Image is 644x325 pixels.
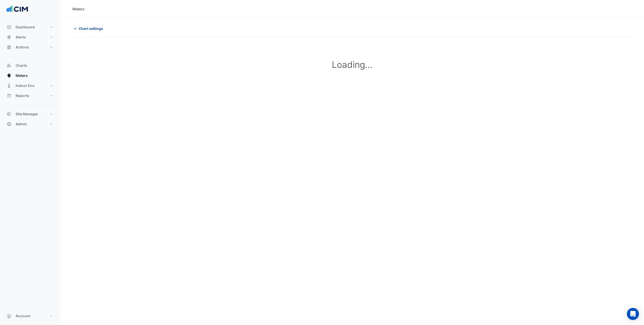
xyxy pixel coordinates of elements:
app-icon: Admin [7,122,12,127]
app-icon: Alerts [7,35,12,40]
span: Admin [16,122,27,127]
span: Reports [16,93,29,98]
button: Alerts [4,32,56,42]
button: Reports [4,91,56,101]
span: Actions [16,45,29,50]
app-icon: Actions [7,45,12,50]
h1: Loading... [80,59,624,70]
app-icon: Indoor Env [7,83,12,88]
button: Account [4,311,56,321]
button: Actions [4,42,56,52]
button: Admin [4,119,56,129]
app-icon: Site Manager [7,112,12,117]
app-icon: Meters [7,73,12,78]
app-icon: Dashboard [7,25,12,30]
span: Meters [16,73,28,78]
span: Site Manager [16,112,38,117]
button: Dashboard [4,22,56,32]
button: Charts [4,61,56,71]
button: Meters [4,71,56,81]
button: Site Manager [4,109,56,119]
span: Charts [16,63,27,68]
span: Indoor Env [16,83,34,88]
app-icon: Reports [7,93,12,98]
button: Indoor Env [4,81,56,91]
span: Account [16,313,30,318]
button: Chart settings [72,24,106,33]
img: Company Logo [6,4,29,14]
div: Open Intercom Messenger [627,308,639,320]
span: Chart settings [79,26,103,31]
div: Meters [72,6,85,12]
span: Dashboard [16,25,35,30]
app-icon: Charts [7,63,12,68]
span: Alerts [16,35,26,40]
